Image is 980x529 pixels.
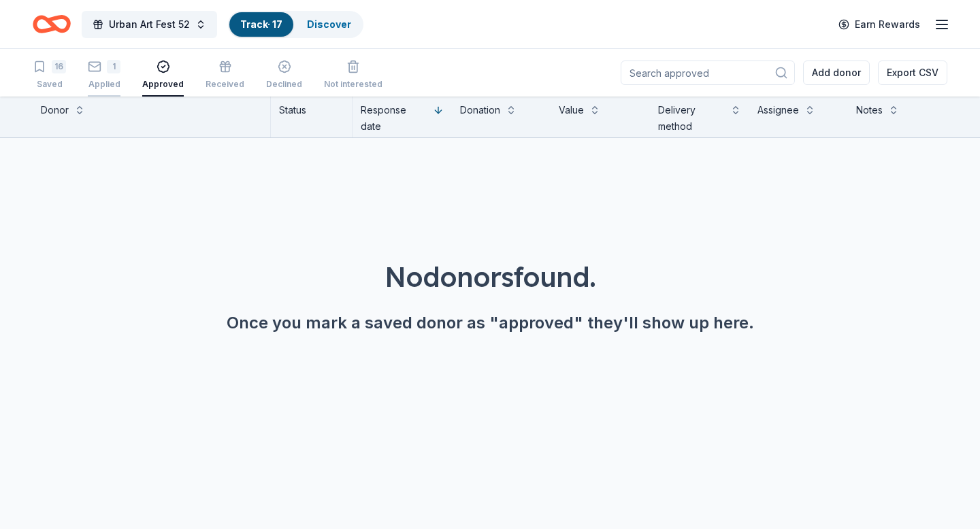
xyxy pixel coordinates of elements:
button: Received [206,54,244,97]
button: Track· 17Discover [228,11,363,38]
div: Received [206,79,244,90]
div: Approved [142,79,184,90]
div: Response date [361,102,427,135]
div: 16 [52,60,66,73]
div: Not interested [324,79,382,90]
button: Add donor [803,61,870,85]
div: 1 [107,60,120,73]
div: Declined [266,79,302,90]
a: Home [33,8,71,40]
a: Track· 17 [240,18,282,30]
button: 16Saved [33,54,66,97]
div: Status [271,97,353,137]
div: Donor [41,102,69,118]
button: Urban Art Fest 52 [82,11,217,38]
span: Urban Art Fest 52 [109,16,190,33]
div: Donation [460,102,500,118]
div: Notes [856,102,883,118]
button: Not interested [324,54,382,97]
button: Declined [266,54,302,97]
div: No donors found. [33,258,947,296]
a: Earn Rewards [830,12,928,37]
a: Discover [307,18,351,30]
div: Once you mark a saved donor as "approved" they'll show up here. [33,312,947,334]
input: Search approved [621,61,795,85]
div: Saved [33,79,66,90]
button: 1Applied [88,54,120,97]
button: Approved [142,54,184,97]
div: Applied [88,79,120,90]
div: Delivery method [658,102,725,135]
button: Export CSV [878,61,947,85]
div: Value [559,102,584,118]
div: Assignee [757,102,799,118]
